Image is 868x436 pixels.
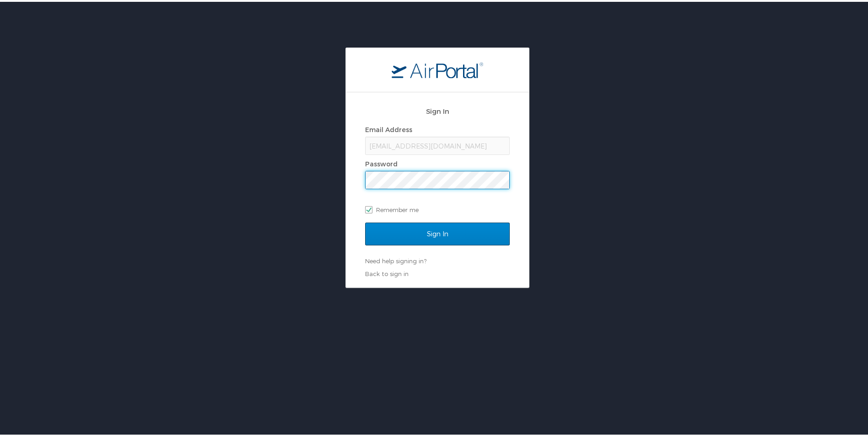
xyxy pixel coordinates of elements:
label: Email Address [365,124,412,132]
img: logo [392,60,483,76]
label: Password [365,158,398,166]
a: Need help signing in? [365,255,426,263]
label: Remember me [365,201,510,215]
h2: Sign In [365,104,510,115]
a: Back to sign in [365,268,409,276]
input: Sign In [365,221,510,244]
